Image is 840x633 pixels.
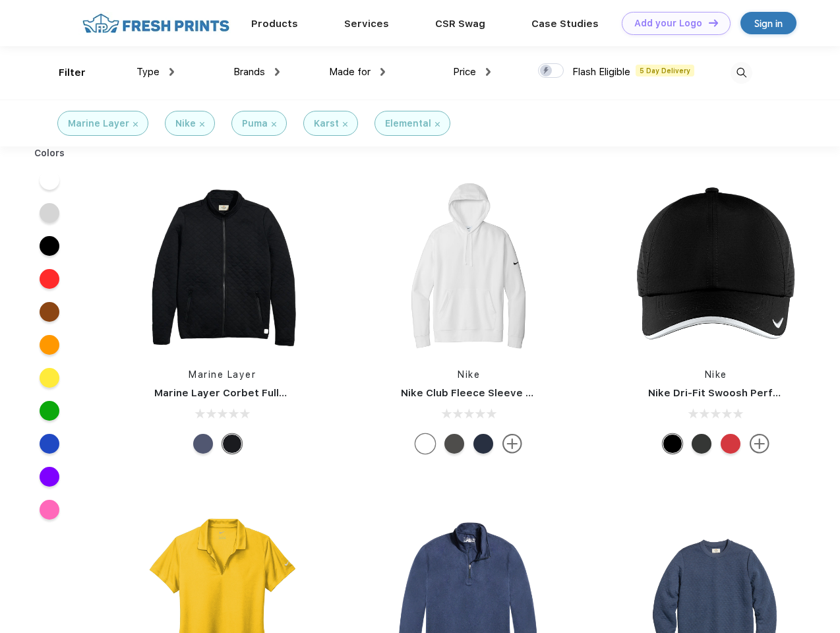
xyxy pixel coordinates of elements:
[314,117,339,131] div: Karst
[473,434,493,454] div: Midnight Navy
[458,369,480,380] a: Nike
[200,122,204,127] img: filter_cancel.svg
[154,387,337,399] a: Marine Layer Corbet Full-Zip Jacket
[380,68,385,76] img: dropdown.png
[344,18,389,30] a: Services
[502,434,522,454] img: more.svg
[189,369,256,380] a: Marine Layer
[721,434,740,454] div: University Red
[136,66,160,78] span: Type
[705,369,727,380] a: Nike
[385,117,431,131] div: Elemental
[740,12,796,34] a: Sign in
[628,179,804,355] img: func=resize&h=266
[754,16,783,31] div: Sign in
[272,122,276,127] img: filter_cancel.svg
[731,62,752,84] img: desktop_search.svg
[435,122,440,127] img: filter_cancel.svg
[222,434,242,454] div: Black
[59,65,86,80] div: Filter
[78,12,233,35] img: fo%20logo%202.webp
[709,19,718,26] img: DT
[275,68,280,76] img: dropdown.png
[169,68,174,76] img: dropdown.png
[24,146,75,160] div: Colors
[233,66,265,78] span: Brands
[453,66,476,78] span: Price
[634,18,702,29] div: Add your Logo
[435,18,485,30] a: CSR Swag
[401,387,648,399] a: Nike Club Fleece Sleeve Swoosh Pullover Hoodie
[251,18,298,30] a: Products
[636,65,694,76] span: 5 Day Delivery
[692,434,711,454] div: Anthracite
[381,179,556,355] img: func=resize&h=266
[242,117,268,131] div: Puma
[663,434,682,454] div: Black
[750,434,769,454] img: more.svg
[572,66,630,78] span: Flash Eligible
[329,66,371,78] span: Made for
[343,122,347,127] img: filter_cancel.svg
[133,122,138,127] img: filter_cancel.svg
[135,179,310,355] img: func=resize&h=266
[486,68,491,76] img: dropdown.png
[68,117,129,131] div: Marine Layer
[193,434,213,454] div: Navy
[415,434,435,454] div: White
[444,434,464,454] div: Anthracite
[175,117,196,131] div: Nike
[648,387,830,399] a: Nike Dri-Fit Swoosh Perforated Cap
